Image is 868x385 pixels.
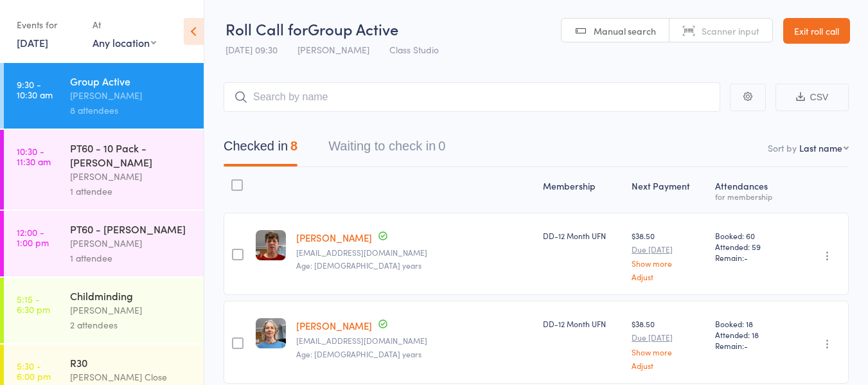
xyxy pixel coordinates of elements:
[626,173,710,207] div: Next Payment
[632,348,705,356] a: Show more
[4,130,204,210] a: 10:30 -11:30 amPT60 - 10 Pack - [PERSON_NAME][PERSON_NAME]1 attendee
[715,230,786,241] span: Booked: 60
[744,340,748,351] span: -
[70,222,193,236] div: PT60 - [PERSON_NAME]
[543,230,621,241] div: DD-12 Month UFN
[632,273,705,281] a: Adjust
[328,132,445,166] button: Waiting to check in0
[632,361,705,370] a: Adjust
[715,252,786,263] span: Remain:
[70,88,193,103] div: [PERSON_NAME]
[70,103,193,118] div: 8 attendees
[710,173,792,207] div: Atten­dances
[17,14,80,35] div: Events for
[70,289,193,303] div: Childminding
[17,146,51,166] time: 10:30 - 11:30 am
[296,348,421,359] span: Age: [DEMOGRAPHIC_DATA] years
[715,329,786,340] span: Attended: 18
[632,318,705,369] div: $38.50
[296,319,372,332] a: [PERSON_NAME]
[70,303,193,318] div: [PERSON_NAME]
[17,227,49,247] time: 12:00 - 1:00 pm
[70,370,193,384] div: [PERSON_NAME] Close
[543,318,621,329] div: DD-12 Month UFN
[768,141,797,154] label: Sort by
[70,141,193,169] div: PT60 - 10 Pack - [PERSON_NAME]
[296,248,532,257] small: jenniffercullen@icloud.com
[799,141,842,154] div: Last name
[715,241,786,252] span: Attended: 59
[744,252,748,263] span: -
[70,169,193,184] div: [PERSON_NAME]
[296,260,421,271] span: Age: [DEMOGRAPHIC_DATA] years
[775,84,849,111] button: CSV
[594,24,656,37] span: Manual search
[702,24,759,37] span: Scanner input
[224,132,297,166] button: Checked in8
[256,318,286,348] img: image1742185230.png
[93,14,156,35] div: At
[226,18,308,39] span: Roll Call for
[70,318,193,332] div: 2 attendees
[256,230,286,260] img: image1741994569.png
[70,236,193,251] div: [PERSON_NAME]
[296,336,532,345] small: mandy.grant003@gmail.com
[93,35,156,49] div: Any location
[70,184,193,199] div: 1 attendee
[715,192,786,201] div: for membership
[438,139,445,153] div: 0
[290,139,297,153] div: 8
[70,251,193,265] div: 1 attendee
[538,173,626,207] div: Membership
[632,230,705,281] div: $38.50
[297,43,369,56] span: [PERSON_NAME]
[17,294,50,314] time: 5:15 - 6:30 pm
[17,35,48,49] a: [DATE]
[389,43,439,56] span: Class Studio
[783,18,850,44] a: Exit roll call
[632,333,705,342] small: Due [DATE]
[70,74,193,88] div: Group Active
[4,211,204,276] a: 12:00 -1:00 pmPT60 - [PERSON_NAME][PERSON_NAME]1 attendee
[715,340,786,351] span: Remain:
[4,63,204,129] a: 9:30 -10:30 amGroup Active[PERSON_NAME]8 attendees
[224,82,720,112] input: Search by name
[70,355,193,370] div: R30
[17,79,53,100] time: 9:30 - 10:30 am
[632,245,705,254] small: Due [DATE]
[296,231,372,244] a: [PERSON_NAME]
[17,361,51,381] time: 5:30 - 6:00 pm
[226,43,278,56] span: [DATE] 09:30
[632,259,705,267] a: Show more
[308,18,398,39] span: Group Active
[4,278,204,343] a: 5:15 -6:30 pmChildminding[PERSON_NAME]2 attendees
[715,318,786,329] span: Booked: 18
